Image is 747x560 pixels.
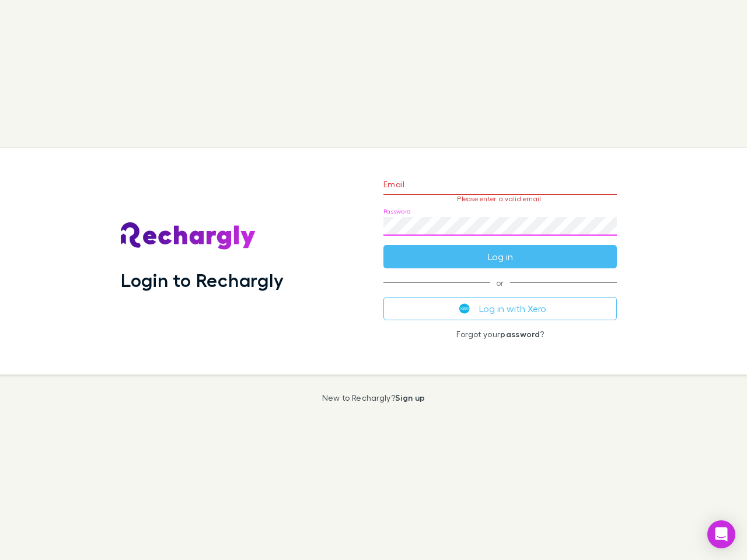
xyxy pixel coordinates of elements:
[383,282,617,283] span: or
[322,393,425,402] p: New to Rechargly?
[383,207,411,216] label: Password
[395,393,425,402] a: Sign up
[383,297,617,320] button: Log in with Xero
[121,269,284,291] h1: Login to Rechargly
[383,245,617,268] button: Log in
[459,303,470,314] img: Xero's logo
[383,195,617,203] p: Please enter a valid email.
[121,222,256,250] img: Rechargly's Logo
[500,329,540,339] a: password
[707,520,735,548] div: Open Intercom Messenger
[383,330,617,339] p: Forgot your ?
